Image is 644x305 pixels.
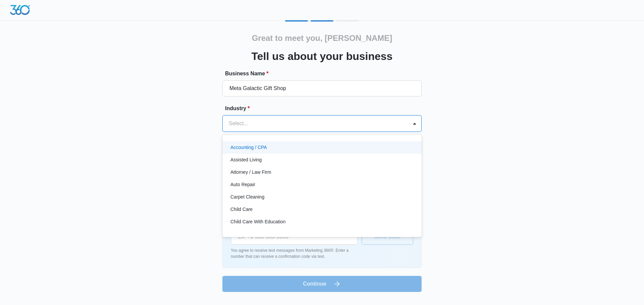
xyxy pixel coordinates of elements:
label: Industry [225,104,424,112]
p: Auto Repair [230,181,255,188]
h2: Great to meet you, [PERSON_NAME] [252,32,392,44]
p: Child Care [230,206,253,213]
input: e.g. Jane's Plumbing [222,80,422,96]
p: Chiropractor [230,231,256,238]
p: Assisted Living [230,156,262,163]
p: Accounting / CPA [230,144,267,151]
p: Carpet Cleaning [230,194,264,201]
label: Business Name [225,70,424,78]
p: Attorney / Law Firm [230,169,271,176]
p: You agree to receive text messages from Marketing 360®. Enter a number that can receive a confirm... [231,247,358,259]
p: Child Care With Education [230,218,285,225]
h3: Tell us about your business [252,48,393,64]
